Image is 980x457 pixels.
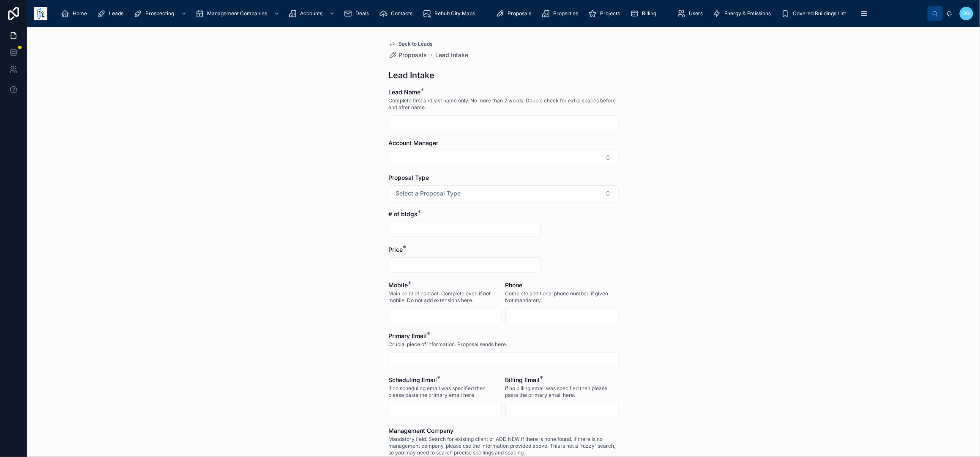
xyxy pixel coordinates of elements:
span: Back to Leads [399,41,433,47]
span: Rehub City Maps [434,10,475,17]
a: Back to Leads [389,41,433,47]
span: Complete additional phone number, if given. Not mandatory. [505,290,619,304]
button: Select Button [389,185,619,201]
a: Management Companies [193,6,284,21]
span: Proposal Type [389,174,429,181]
span: If no billing email was specified then please paste the primary email here. [505,385,619,399]
span: Accounts [300,10,322,17]
span: Select a Proposal Type [396,189,461,198]
span: Scheduling Email [389,376,437,383]
button: Select Button [389,151,619,165]
a: Projects [586,6,626,21]
span: Deals [355,10,369,17]
span: Main point of contact. Complete even if not mobile. Do not add extensions here. [389,290,502,304]
a: Proposals [493,6,537,21]
span: Mobile [389,281,408,289]
a: Properties [539,6,584,21]
span: Projects [600,10,620,17]
span: Lead Name [389,88,421,96]
span: Account Manager [389,139,439,146]
div: scrollable content [54,4,928,23]
a: Rehub City Maps [420,6,481,21]
span: Billing [642,10,656,17]
span: Proposals [508,10,531,17]
span: Mandatory field. Search for existing client or ADD NEW if there is none found. If there is no man... [389,436,619,456]
a: Deals [341,6,375,21]
a: Covered Buildings List [779,6,852,21]
a: Prospecting [131,6,191,21]
span: Leads [109,10,123,17]
span: Contacts [391,10,412,17]
span: # of bldgs [389,210,418,217]
span: Phone [505,281,523,289]
a: Users [674,6,709,21]
span: Billing Email [505,376,540,383]
h1: Lead Intake [389,69,435,81]
span: Management Company [389,427,454,434]
a: Lead Intake [436,51,469,59]
a: Leads [95,6,129,21]
img: App logo [34,7,47,20]
a: Contacts [377,6,418,21]
a: Accounts [286,6,339,21]
span: DG [963,10,970,17]
span: Complete first and last name only. No more than 2 words. Double check for extra spaces before and... [389,97,619,111]
a: Proposals [389,51,427,59]
span: Management Companies [207,10,267,17]
span: Price [389,246,403,253]
span: Properties [553,10,578,17]
span: Prospecting [145,10,174,17]
span: If no scheduling email was specified then please paste the primary email here. [389,385,502,399]
a: Energy & Emissions [710,6,777,21]
span: Users [689,10,703,17]
span: Proposals [399,51,427,59]
a: Home [58,6,93,21]
a: Billing [628,6,662,21]
span: Crucial piece of information. Proposal sends here. [389,341,508,348]
span: Covered Buildings List [793,10,846,17]
span: Home [73,10,87,17]
span: Primary Email [389,332,427,339]
span: Energy & Emissions [725,10,771,17]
